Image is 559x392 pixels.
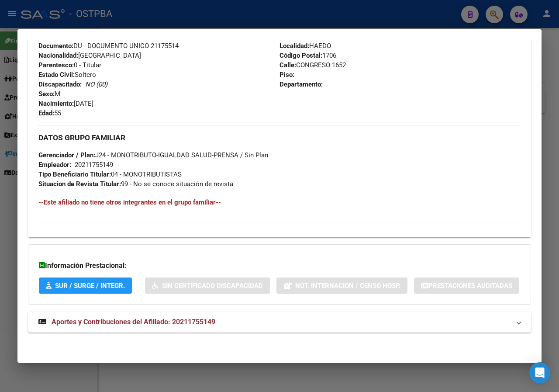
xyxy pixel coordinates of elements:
strong: Sexo: [38,90,55,98]
span: 99 - No se conoce situación de revista [38,180,233,188]
span: [GEOGRAPHIC_DATA] [38,52,141,59]
strong: Nacionalidad: [38,52,78,59]
h3: Información Prestacional: [39,260,520,271]
strong: Edad: [38,109,54,117]
span: 20211755149 [38,32,93,40]
span: J24 - MONOTRIBUTO-IGUALDAD SALUD-PRENSA / Sin Plan [38,151,268,159]
strong: Código Postal: [279,52,322,59]
span: Aportes y Contribuciones del Afiliado: 20211755149 [52,318,215,326]
strong: Piso: [279,71,294,79]
strong: Provincia: [279,32,309,40]
span: DU - DOCUMENTO UNICO 21175514 [38,42,179,50]
span: 55 [38,109,61,117]
span: 1706 [279,52,336,59]
span: Soltero [38,71,96,79]
button: Not. Internacion / Censo Hosp. [276,278,407,294]
span: 04 - MONOTRIBUTISTAS [38,170,182,178]
strong: Estado Civil: [38,71,75,79]
button: Prestaciones Auditadas [414,278,519,294]
strong: Parentesco: [38,61,74,69]
span: Not. Internacion / Censo Hosp. [295,282,400,290]
strong: Departamento: [279,80,323,88]
strong: Situacion de Revista Titular: [38,180,121,188]
strong: Tipo Beneficiario Titular: [38,170,111,178]
strong: CUIL: [38,32,54,40]
h3: DATOS GRUPO FAMILIAR [38,133,521,142]
button: Sin Certificado Discapacidad [145,278,270,294]
span: Sin Certificado Discapacidad [162,282,263,290]
i: NO (00) [85,80,107,88]
strong: Documento: [38,42,73,50]
span: Prestaciones Auditadas [428,282,512,290]
strong: Calle: [279,61,296,69]
div: Open Intercom Messenger [529,362,550,383]
span: 0 - Titular [38,61,101,69]
h4: --Este afiliado no tiene otros integrantes en el grupo familiar-- [38,198,521,207]
strong: Empleador: [38,161,71,169]
strong: Nacimiento: [38,100,74,108]
mat-expansion-panel-header: Aportes y Contribuciones del Afiliado: 20211755149 [28,312,531,333]
span: [GEOGRAPHIC_DATA] [279,32,372,40]
button: SUR / SURGE / INTEGR. [39,278,132,294]
strong: Gerenciador / Plan: [38,151,95,159]
strong: Discapacitado: [38,80,82,88]
strong: Localidad: [279,42,309,50]
span: HAEDO [279,42,331,50]
span: M [38,90,60,98]
div: 20211755149 [75,160,113,170]
span: SUR / SURGE / INTEGR. [55,282,125,290]
span: CONGRESO 1652 [279,61,346,69]
span: [DATE] [38,100,93,108]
